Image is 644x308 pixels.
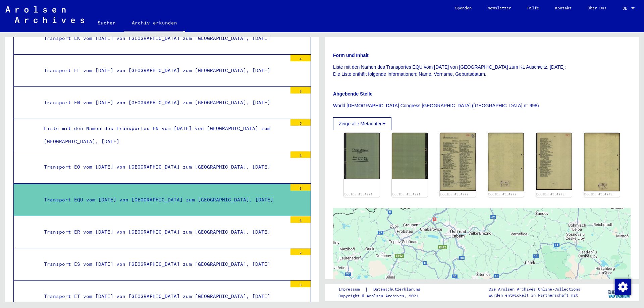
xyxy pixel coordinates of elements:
a: DocID: 4954271 [392,192,421,196]
img: Arolsen_neg.svg [5,6,84,23]
a: DocID: 4954273 [536,192,565,196]
a: Suchen [90,15,124,31]
div: Transport EK vom [DATE] von [GEOGRAPHIC_DATA] zum [GEOGRAPHIC_DATA], [DATE] [39,32,287,45]
img: 001.jpg [440,133,476,190]
b: Form und Inhalt [333,53,369,58]
div: 4 [290,55,311,61]
div: Zustimmung ändern [614,279,631,295]
div: Transport EM vom [DATE] von [GEOGRAPHIC_DATA] zum [GEOGRAPHIC_DATA], [DATE] [39,96,287,109]
p: World [DEMOGRAPHIC_DATA] Congress [GEOGRAPHIC_DATA] ([GEOGRAPHIC_DATA] n° 998) [333,102,631,109]
div: Transport ES vom [DATE] von [GEOGRAPHIC_DATA] zum [GEOGRAPHIC_DATA], [DATE] [39,258,287,271]
a: DocID: 4954272 [440,192,469,196]
img: 002.jpg [584,133,620,191]
p: wurden entwickelt in Partnerschaft mit [489,292,580,298]
a: DocID: 4954272 [488,192,517,196]
img: 001.jpg [344,133,380,179]
div: Transport EO vom [DATE] von [GEOGRAPHIC_DATA] zum [GEOGRAPHIC_DATA], [DATE] [39,161,287,174]
b: Abgebende Stelle [333,91,372,97]
button: Zeige alle Metadaten [333,117,391,130]
a: Datenschutzerklärung [368,286,428,293]
span: DE [623,6,630,11]
div: 3 [290,151,311,158]
a: DocID: 4954271 [344,192,373,196]
div: Transport ET vom [DATE] von [GEOGRAPHIC_DATA] zum [GEOGRAPHIC_DATA], [DATE] [39,290,287,303]
div: 3 [290,216,311,223]
img: 002.jpg [392,133,428,179]
div: | [338,286,428,293]
img: Zustimmung ändern [615,279,631,295]
a: Impressum [338,286,365,293]
div: Transport EQU vom [DATE] von [GEOGRAPHIC_DATA] zum [GEOGRAPHIC_DATA], [DATE] [39,193,287,206]
div: 3 [290,281,311,287]
img: 002.jpg [488,133,524,191]
p: Copyright © Arolsen Archives, 2021 [338,293,428,299]
p: Die Arolsen Archives Online-Collections [489,286,580,292]
div: Transport EL vom [DATE] von [GEOGRAPHIC_DATA] zum [GEOGRAPHIC_DATA], [DATE] [39,64,287,77]
img: 001.jpg [536,133,572,190]
img: yv_logo.png [607,284,632,301]
div: 3 [290,184,311,191]
div: 5 [290,119,311,126]
div: 3 [290,87,311,94]
div: Liste mit den Namen des Transportes EN vom [DATE] von [GEOGRAPHIC_DATA] zum [GEOGRAPHIC_DATA], [D... [39,122,287,148]
div: 2 [290,248,311,255]
div: Transport ER vom [DATE] von [GEOGRAPHIC_DATA] zum [GEOGRAPHIC_DATA], [DATE] [39,226,287,239]
a: DocID: 4954273 [584,192,612,196]
a: Archiv erkunden [124,15,185,32]
p: Liste mit den Namen des Transportes EQU vom [DATE] von [GEOGRAPHIC_DATA] zum KL Auschwitz, [DATE]... [333,64,631,78]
